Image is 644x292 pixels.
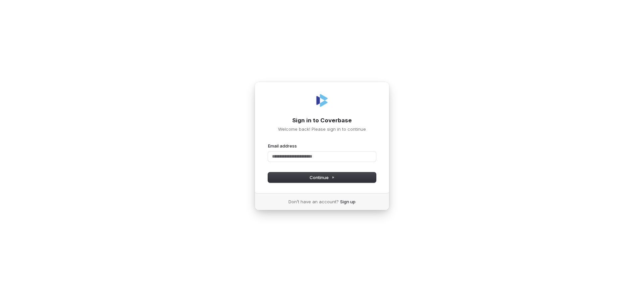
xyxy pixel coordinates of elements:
[268,126,376,132] p: Welcome back! Please sign in to continue
[310,174,335,180] span: Continue
[268,172,376,182] button: Continue
[340,199,356,205] a: Sign up
[268,117,376,125] h1: Sign in to Coverbase
[268,143,297,149] label: Email address
[314,92,330,109] img: Coverbase
[288,199,339,205] span: Don’t have an account?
